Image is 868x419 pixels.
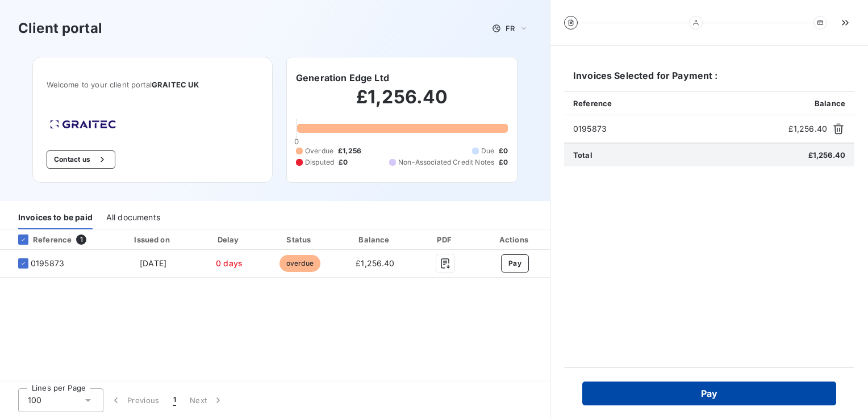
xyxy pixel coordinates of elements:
img: Company logo [47,116,119,132]
button: Next [183,388,231,412]
span: Non-Associated Credit Notes [398,157,494,167]
div: Delay [197,234,262,245]
span: £1,256 [338,146,361,156]
span: £0 [339,157,348,167]
span: Reference [573,99,612,108]
span: Overdue [305,146,333,156]
span: £0 [499,146,508,156]
span: Welcome to your client portal [47,80,258,89]
span: Disputed [305,157,334,167]
span: £0 [499,157,508,167]
button: Pay [501,254,529,273]
h6: Invoices Selected for Payment : [564,69,854,91]
span: [DATE] [140,258,166,268]
h3: Client portal [18,18,102,39]
button: Previous [103,388,166,412]
button: 1 [166,388,183,412]
div: Status [266,234,333,245]
div: Balance [338,234,412,245]
button: Pay [582,382,836,405]
div: Actions [479,234,551,245]
span: 0195873 [31,258,64,269]
h6: Generation Edge Ltd [296,71,389,85]
span: GRAITEC UK [152,80,199,89]
span: 1 [76,234,86,245]
span: £1,256.40 [808,150,845,160]
span: Balance [815,99,845,108]
span: FR [506,24,515,33]
div: Issued on [114,234,192,245]
span: overdue [279,255,320,272]
div: Invoices to be paid [18,206,93,229]
span: 1 [173,395,176,406]
span: Due [481,146,494,156]
div: Reference [9,234,72,245]
button: Contact us [47,150,115,169]
span: 0 [294,137,299,146]
span: 0 days [216,258,243,268]
span: £1,256.40 [788,123,827,135]
div: PDF [416,234,474,245]
h2: £1,256.40 [296,86,508,120]
span: 0195873 [573,123,784,135]
div: All documents [106,206,160,229]
span: Total [573,150,592,160]
span: 100 [28,395,41,406]
span: £1,256.40 [356,258,394,268]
